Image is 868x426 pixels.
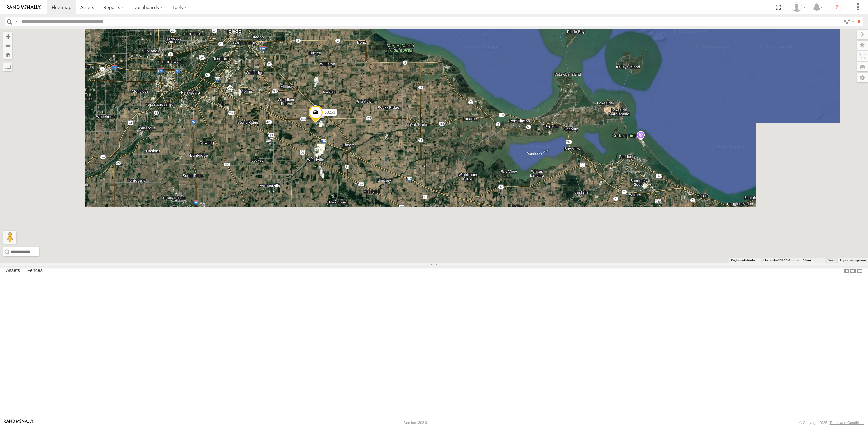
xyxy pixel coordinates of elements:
[3,50,12,59] button: Zoom Home
[830,421,864,425] a: Terms and Conditions
[828,259,835,262] a: Terms (opens in new tab)
[14,17,19,26] label: Search Query
[7,5,41,10] img: rand-logo.svg
[857,266,863,276] label: Hide Summary Table
[803,259,810,262] span: 2 km
[24,266,46,276] label: Fences
[850,266,856,276] label: Dock Summary Table to the Right
[789,2,808,12] div: Miky Transport
[4,419,34,426] a: Visit our Website
[799,421,864,425] div: © Copyright 2025 -
[3,32,12,41] button: Zoom in
[3,62,12,71] label: Measure
[3,231,16,244] button: Drag Pegman onto the map to open Street View
[840,259,866,262] a: Report a map error
[404,421,429,425] div: Version: 308.01
[731,258,759,263] button: Keyboard shortcuts
[3,266,23,276] label: Assets
[801,258,825,263] button: Map Scale: 2 km per 35 pixels
[324,110,335,115] span: 53253
[841,17,855,26] label: Search Filter Options
[843,266,850,276] label: Dock Summary Table to the Left
[857,73,868,82] label: Map Settings
[3,41,12,50] button: Zoom out
[763,259,799,262] span: Map data ©2025 Google
[832,2,842,12] i: ?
